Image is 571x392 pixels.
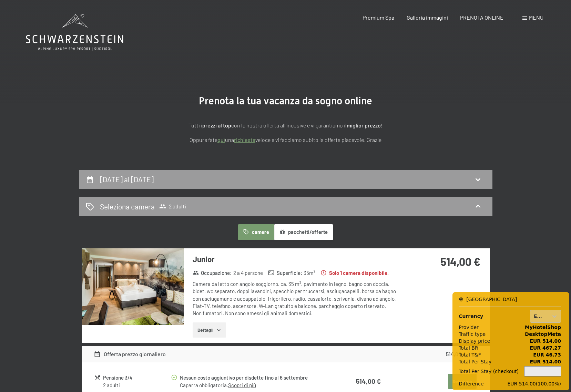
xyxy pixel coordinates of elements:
[459,325,561,330] div: MyHotelShop
[320,269,389,277] strong: Solo 1 camera disponibile.
[460,14,503,21] a: PRENOTA ONLINE
[113,135,458,144] p: Oppure fate una veloce e vi facciamo subito la offerta piacevole. Grazie
[459,314,483,319] label: Currency
[100,175,154,184] h2: [DATE] al [DATE]
[446,351,466,357] strong: 514,00 €
[459,332,486,337] span: Traffic type
[274,224,333,240] button: pacchetti/offerte
[459,339,561,343] div: EUR 514.00
[459,369,519,374] span: Total Per Stay (checkout)
[94,350,166,358] div: Offerta prezzo giornaliero
[363,14,394,21] a: Premium Spa
[103,382,170,389] div: 2 adulti
[100,202,155,212] h2: Seleziona camera
[180,382,323,389] div: Caparra obbligatoria.
[459,345,561,350] div: EUR 467.27
[459,297,561,302] div: [GEOGRAPHIC_DATA]
[238,224,274,240] button: camere
[113,121,458,130] p: Tutti i con la nostra offerta all'incusive e vi garantiamo il !
[459,332,561,337] div: DesktopMeta
[459,325,479,330] span: Provider
[228,382,256,388] a: Scopri di più
[459,359,561,364] div: EUR 514.00
[347,122,381,128] strong: miglior prezzo
[193,322,226,338] button: Dettagli
[202,122,231,128] strong: prezzi al top
[193,280,398,317] div: Camera da letto con angolo soggiorno, ca. 35 m², pavimento in legno, bagno con doccia, bidet, wc ...
[193,269,232,277] strong: Occupazione :
[234,136,255,143] a: richiesta
[82,248,184,325] img: mss_renderimg.php
[459,352,481,357] span: Total T&F
[440,255,480,268] strong: 514,00 €
[217,136,225,143] a: quì
[268,269,302,277] strong: Superficie :
[508,381,561,386] span: EUR 514.00 ( 100.00 %)
[233,269,263,277] span: 2 a 4 persone
[407,14,448,21] a: Galleria immagini
[199,95,372,107] span: Prenota la tua vacanza da sogno online
[103,374,170,382] div: Pensione 3/4
[193,254,398,265] h3: Junior
[356,377,381,385] strong: 514,00 €
[459,381,483,386] span: Difference
[459,359,491,364] span: Total Per Stay
[459,345,478,350] span: Total BR
[459,352,561,357] div: EUR 46.73
[529,14,543,21] span: Menu
[159,203,186,210] span: 2 adulti
[448,374,477,389] button: Seleziona
[304,269,315,277] span: 35 m²
[180,374,323,382] div: Nessun costo aggiuntivo per disdette fino al 6 settembre
[459,339,490,343] span: Display price
[82,346,490,362] div: Offerta prezzo giornaliero514,00 €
